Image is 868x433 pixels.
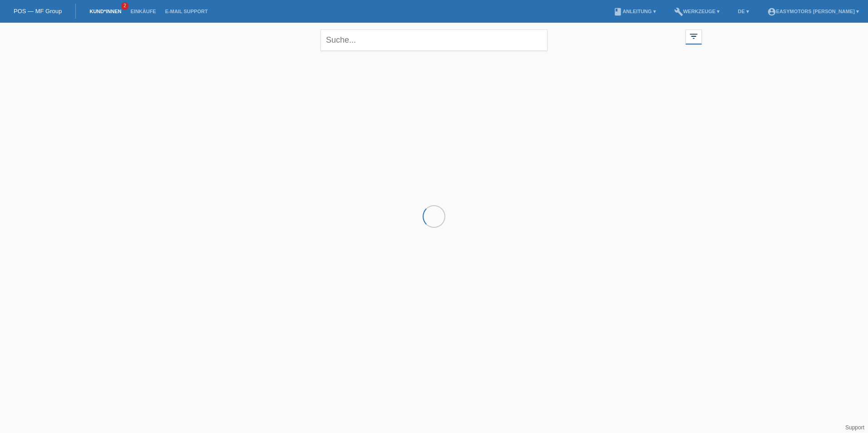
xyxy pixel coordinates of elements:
a: buildWerkzeuge ▾ [670,9,725,14]
a: account_circleEasymotors [PERSON_NAME] ▾ [763,9,863,14]
a: E-Mail Support [161,9,212,14]
i: account_circle [767,7,776,16]
a: Kund*innen [85,9,126,14]
input: Suche... [321,30,547,51]
a: Einkäufe [126,9,160,14]
a: Support [845,424,864,431]
a: bookAnleitung ▾ [609,9,660,14]
a: POS — MF Group [14,8,62,15]
span: 2 [121,2,128,10]
i: build [674,7,683,16]
a: DE ▾ [733,9,753,14]
i: book [613,7,622,16]
i: filter_list [689,31,699,41]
